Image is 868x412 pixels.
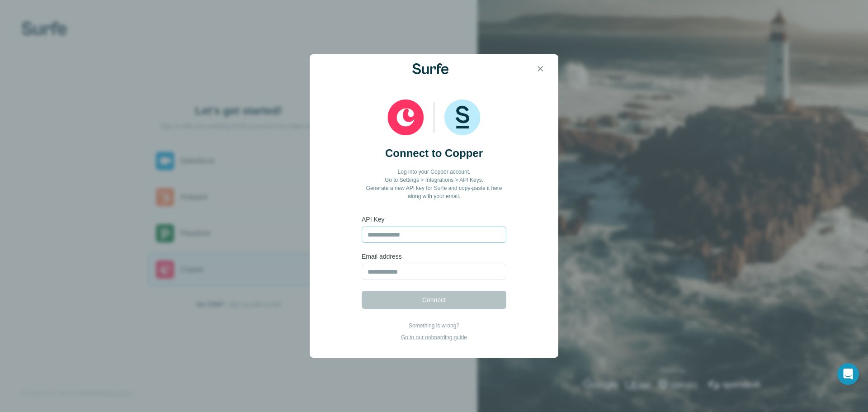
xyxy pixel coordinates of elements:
img: Surfe Logo [412,63,448,74]
p: Go to our onboarding guide [401,333,467,341]
h2: Connect to Copper [385,146,483,161]
p: Something is wrong? [401,322,467,330]
label: API Key [362,215,506,224]
p: Log into your Copper account. Go to Settings > Integrations > API Keys. Generate a new API key fo... [362,168,506,200]
label: Email address [362,252,506,261]
div: Open Intercom Messenger [837,363,859,385]
img: Copper and Surfe logos [387,99,481,136]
